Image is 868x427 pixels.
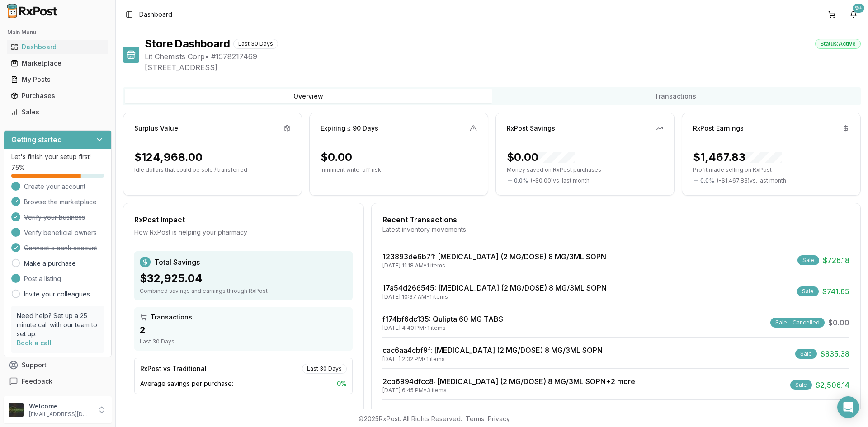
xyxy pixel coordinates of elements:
div: [DATE] 6:45 PM • 3 items [382,387,635,394]
a: Make a purchase [24,259,76,268]
div: [DATE] 10:37 AM • 1 items [382,293,607,300]
div: 2 [140,324,347,336]
div: Surplus Value [134,124,178,133]
p: Need help? Set up a 25 minute call with our team to set up. [17,311,99,338]
div: Last 30 Days [140,338,347,345]
span: Connect a bank account [24,244,97,253]
button: 9+ [846,7,861,22]
div: Status: Active [815,39,861,49]
div: $0.00 [507,150,575,164]
button: Feedback [4,373,112,389]
div: Expiring ≤ 90 Days [321,124,378,133]
div: $0.00 [321,150,352,164]
button: Marketplace [4,56,112,70]
div: RxPost Savings [507,124,555,133]
a: 17a54d266545: [MEDICAL_DATA] (2 MG/DOSE) 8 MG/3ML SOPN [382,283,607,292]
p: Money saved on RxPost purchases [507,166,663,174]
button: Transactions [492,89,859,103]
div: My Posts [11,75,104,84]
div: Sales [11,108,104,117]
div: [DATE] 11:18 AM • 1 items [382,262,606,269]
img: User avatar [9,403,24,417]
div: Recent Transactions [382,214,849,225]
span: $2,506.14 [816,380,849,390]
nav: breadcrumb [139,10,172,19]
p: Idle dollars that could be sold / transferred [134,166,291,174]
span: $741.65 [822,286,849,297]
img: RxPost Logo [4,4,61,18]
a: Invite your colleagues [24,290,90,299]
span: $835.38 [821,348,849,359]
h1: Store Dashboard [145,37,230,51]
span: Feedback [22,377,52,386]
a: My Posts [7,71,108,88]
span: 0.0 % [514,177,528,184]
div: Purchases [11,91,104,100]
div: Sale [797,255,819,265]
h2: Main Menu [7,29,108,36]
div: $124,968.00 [134,150,203,164]
a: Sales [7,104,108,120]
a: Marketplace [7,55,108,71]
span: Transactions [151,313,192,322]
div: Sale [790,380,812,390]
button: My Posts [4,72,112,87]
span: Browse the marketplace [24,197,97,206]
a: Book a call [17,339,52,347]
span: Create your account [24,182,85,191]
div: [DATE] 2:32 PM • 1 items [382,356,603,363]
span: Verify your business [24,213,85,222]
div: $32,925.04 [140,271,347,286]
p: Let's finish your setup first! [11,152,104,161]
span: 0.0 % [700,177,714,184]
p: Profit made selling on RxPost [693,166,849,174]
div: Latest inventory movements [382,225,849,234]
div: Last 30 Days [233,39,278,49]
a: Terms [466,415,484,422]
div: [DATE] 4:40 PM • 1 items [382,324,503,332]
p: Welcome [29,402,92,411]
div: RxPost Impact [134,214,353,225]
p: Imminent write-off risk [321,166,477,174]
a: Privacy [488,415,510,422]
button: Support [4,357,112,373]
span: Dashboard [139,10,172,19]
a: 123893de6b71: [MEDICAL_DATA] (2 MG/DOSE) 8 MG/3ML SOPN [382,252,606,261]
span: 0 % [337,379,347,388]
button: Purchases [4,89,112,103]
span: Total Savings [154,257,200,267]
span: $0.00 [828,317,849,328]
div: Open Intercom Messenger [837,396,859,418]
a: f174bf6dc135: Qulipta 60 MG TABS [382,314,503,324]
div: Last 30 Days [302,364,347,374]
span: ( - $0.00 ) vs. last month [531,177,590,184]
span: ( - $1,467.83 ) vs. last month [717,177,786,184]
span: Post a listing [24,274,61,283]
div: RxPost vs Traditional [140,364,207,373]
div: 9+ [853,4,864,13]
span: $726.18 [823,255,849,266]
div: Dashboard [11,42,104,52]
button: Overview [125,89,492,103]
h3: Getting started [11,134,62,145]
span: 75 % [11,163,25,172]
span: [STREET_ADDRESS] [145,62,861,73]
div: Marketplace [11,59,104,68]
div: Combined savings and earnings through RxPost [140,287,347,295]
a: 2cb6994dfcc8: [MEDICAL_DATA] (2 MG/DOSE) 8 MG/3ML SOPN+2 more [382,377,635,386]
span: Average savings per purchase: [140,379,233,388]
a: cac6aa4cbf9f: [MEDICAL_DATA] (2 MG/DOSE) 8 MG/3ML SOPN [382,346,603,355]
button: Dashboard [4,40,112,54]
div: Sale [797,286,819,296]
div: RxPost Earnings [693,124,744,133]
button: Sales [4,105,112,119]
div: Sale - Cancelled [770,318,825,328]
p: [EMAIL_ADDRESS][DOMAIN_NAME] [29,411,92,418]
a: Dashboard [7,39,108,55]
span: Lit Chemists Corp • # 1578217469 [145,51,861,62]
div: How RxPost is helping your pharmacy [134,228,353,237]
div: $1,467.83 [693,150,782,164]
a: Purchases [7,88,108,104]
span: Verify beneficial owners [24,228,97,237]
div: Sale [795,349,817,359]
